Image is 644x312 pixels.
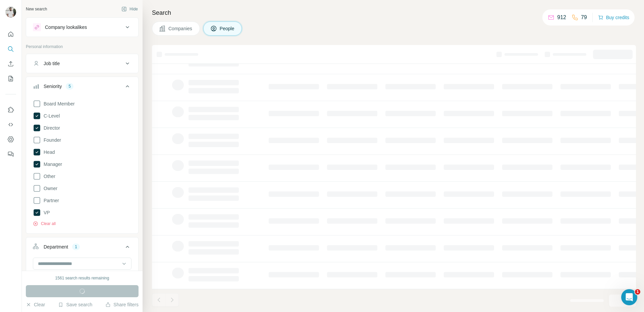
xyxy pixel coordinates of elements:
[26,239,138,258] button: Department1
[33,221,56,227] button: Clear all
[26,6,47,12] div: New search
[26,55,138,72] button: Job title
[26,78,138,97] button: Seniority5
[41,137,61,143] span: Founder
[41,125,60,131] span: Director
[26,44,139,50] p: Personal information
[26,301,45,308] button: Clear
[598,13,629,22] button: Buy credits
[44,243,68,250] div: Department
[5,119,16,131] button: Use Surfe API
[5,73,16,85] button: My lists
[5,28,16,40] button: Quick start
[44,83,62,90] div: Seniority
[5,58,16,70] button: Enrich CSV
[581,13,587,21] p: 79
[41,113,60,119] span: C-Level
[55,275,109,281] div: 1561 search results remaining
[45,24,87,31] div: Company lookalikes
[58,301,92,308] button: Save search
[5,148,16,160] button: Feedback
[26,19,138,35] button: Company lookalikes
[117,4,143,14] button: Hide
[41,185,57,192] span: Owner
[635,289,640,295] span: 1
[5,43,16,55] button: Search
[41,149,55,155] span: Head
[220,25,235,32] span: People
[5,104,16,116] button: Use Surfe on LinkedIn
[41,100,75,107] span: Board Member
[41,161,62,168] span: Manager
[152,8,636,17] h4: Search
[168,25,193,32] span: Companies
[5,7,16,17] img: Avatar
[41,209,50,216] span: VP
[41,173,55,180] span: Other
[105,301,139,308] button: Share filters
[557,13,566,21] p: 912
[621,289,637,305] iframe: Intercom live chat
[5,133,16,145] button: Dashboard
[41,197,59,204] span: Partner
[72,244,80,250] div: 1
[66,83,73,89] div: 5
[44,60,60,67] div: Job title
